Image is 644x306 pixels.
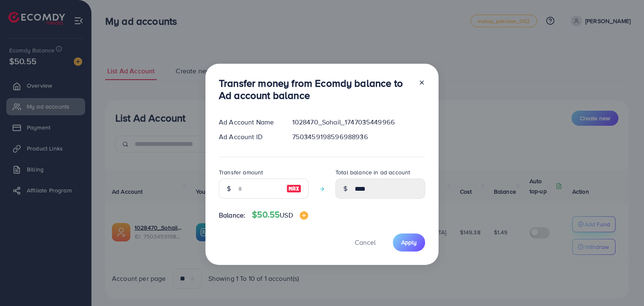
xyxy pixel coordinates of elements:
button: Apply [393,233,425,252]
button: Cancel [344,233,386,252]
img: image [300,211,308,220]
div: 7503459198596988936 [286,132,432,142]
span: Cancel [355,238,376,247]
span: Balance: [219,210,245,220]
label: Total balance in ad account [335,168,410,176]
h4: $50.55 [252,210,308,220]
div: Ad Account ID [212,132,286,142]
h3: Transfer money from Ecomdy balance to Ad account balance [219,77,412,101]
div: 1028470_Sohail_1747035449966 [286,117,432,127]
iframe: Chat [608,268,638,300]
span: Apply [401,238,417,246]
img: image [286,184,301,194]
label: Transfer amount [219,168,263,176]
div: Ad Account Name [212,117,286,127]
span: USD [280,210,293,220]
